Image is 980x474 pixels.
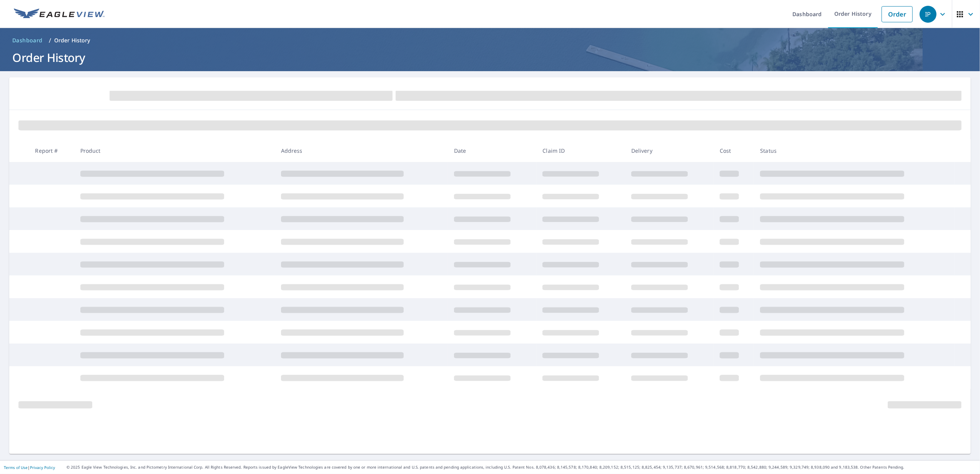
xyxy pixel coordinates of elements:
[536,139,625,162] th: Claim ID
[275,139,448,162] th: Address
[920,6,937,23] div: IP
[714,139,754,162] th: Cost
[4,465,28,470] a: Terms of Use
[9,34,46,47] a: Dashboard
[49,36,51,45] li: /
[67,464,976,470] p: © 2025 Eagle View Technologies, Inc. and Pictometry International Corp. All Rights Reserved. Repo...
[882,6,913,22] a: Order
[9,50,971,65] h1: Order History
[448,139,536,162] th: Date
[9,34,971,47] nav: breadcrumb
[29,139,74,162] th: Report #
[625,139,714,162] th: Delivery
[54,37,90,44] p: Order History
[12,37,43,44] span: Dashboard
[30,465,55,470] a: Privacy Policy
[74,139,275,162] th: Product
[4,465,55,470] p: |
[754,139,955,162] th: Status
[14,8,105,20] img: EV Logo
